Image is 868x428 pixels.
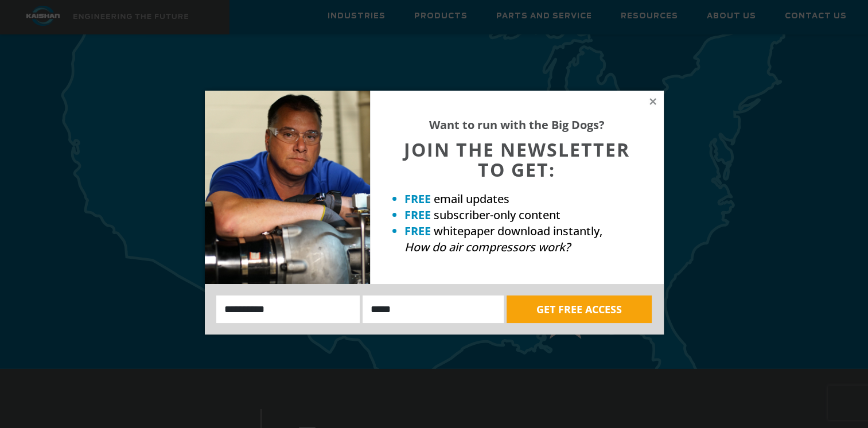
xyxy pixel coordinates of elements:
input: Name: [216,295,360,323]
button: GET FREE ACCESS [507,295,652,323]
span: whitepaper download instantly, [434,223,602,239]
input: Email [363,295,504,323]
button: Close [648,96,658,107]
strong: FREE [404,191,431,207]
strong: FREE [404,207,431,223]
em: How do air compressors work? [404,239,570,255]
strong: Want to run with the Big Dogs? [429,117,605,133]
span: subscriber-only content [434,207,560,223]
span: email updates [434,191,509,207]
strong: FREE [404,223,431,239]
span: JOIN THE NEWSLETTER TO GET: [404,137,630,182]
